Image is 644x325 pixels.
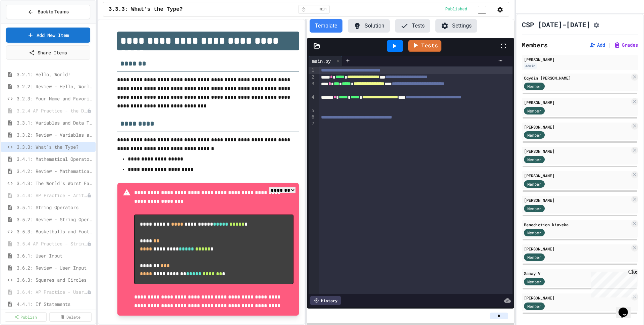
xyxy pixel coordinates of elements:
[527,230,541,236] span: Member
[395,19,430,33] button: Tests
[524,56,636,62] div: [PERSON_NAME]
[309,81,315,94] div: 3
[17,264,93,271] span: 3.6.2: Review - User Input
[524,148,630,154] div: [PERSON_NAME]
[524,222,630,228] div: Benediction kiaveka
[608,41,611,49] span: |
[17,288,87,295] span: 3.6.4: AP Practice - User Input
[593,20,600,29] button: Assignment Settings
[309,107,315,114] div: 5
[527,132,541,138] span: Member
[309,94,315,107] div: 4
[17,71,93,78] span: 3.2.1: Hello, World!
[17,204,93,211] span: 3.5.1: String Operators
[309,74,315,81] div: 2
[87,290,92,294] div: Unpublished
[5,312,47,322] a: Publish
[6,5,90,19] button: Back to Teams
[616,298,637,318] iframe: chat widget
[524,270,630,276] div: Samay V
[3,3,46,43] div: Chat with us now!Close
[6,45,90,60] a: Share Items
[17,252,93,259] span: 3.6.1: User Input
[614,42,638,48] button: Grades
[527,303,541,309] span: Member
[6,28,90,43] a: Add New Item
[319,7,327,12] span: min
[524,63,537,69] div: Admin
[527,205,541,212] span: Member
[309,114,315,121] div: 6
[17,131,93,138] span: 3.3.2: Review - Variables and Data Types
[435,19,477,33] button: Settings
[588,269,637,297] iframe: chat widget
[49,312,91,322] a: Delete
[309,57,334,64] div: main.py
[17,107,87,114] span: 3.2.4 AP Practice - the DISPLAY Procedure
[408,40,441,52] a: Tests
[527,156,541,162] span: Member
[524,295,630,301] div: [PERSON_NAME]
[17,228,93,235] span: 3.5.3: Basketballs and Footballs
[17,155,93,162] span: 3.4.1: Mathematical Operators
[527,279,541,285] span: Member
[524,99,630,105] div: [PERSON_NAME]
[17,119,93,126] span: 3.3.1: Variables and Data Types
[17,300,93,308] span: 4.4.1: If Statements
[309,56,342,66] div: main.py
[87,241,92,246] div: Unpublished
[524,246,630,252] div: [PERSON_NAME]
[109,5,183,13] span: 3.3.3: What's the Type?
[17,240,87,247] span: 3.5.4 AP Practice - String Manipulation
[17,95,93,102] span: 3.2.3: Your Name and Favorite Movie
[17,180,93,187] span: 3.4.3: The World's Worst Farmers Market
[17,216,93,223] span: 3.5.2: Review - String Operators
[310,19,342,33] button: Template
[527,83,541,89] span: Member
[87,193,92,198] div: Unpublished
[17,168,93,175] span: 3.4.2: Review - Mathematical Operators
[527,181,541,187] span: Member
[524,75,630,81] div: Cqydin [PERSON_NAME]
[17,192,87,199] span: 3.4.4: AP Practice - Arithmetic Operators
[17,276,93,283] span: 3.6.3: Squares and Circles
[87,108,92,113] div: Unpublished
[445,5,494,13] div: Content is published and visible to students
[470,6,494,14] input: publish toggle
[524,124,630,130] div: [PERSON_NAME]
[17,83,93,90] span: 3.2.2: Review - Hello, World!
[309,121,315,127] div: 7
[522,20,590,29] h1: CSP [DATE]-[DATE]
[348,19,390,33] button: Solution
[38,8,69,15] span: Back to Teams
[589,42,605,48] button: Add
[527,254,541,260] span: Member
[524,197,630,203] div: [PERSON_NAME]
[445,7,467,12] span: Published
[17,143,93,150] span: 3.3.3: What's the Type?
[522,40,548,50] h2: Members
[527,108,541,114] span: Member
[310,296,341,305] div: History
[524,173,630,179] div: [PERSON_NAME]
[309,67,315,74] div: 1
